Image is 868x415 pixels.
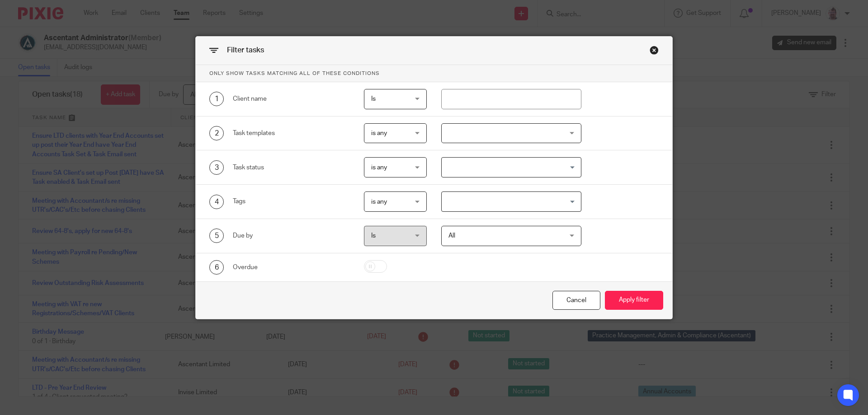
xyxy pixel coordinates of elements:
[196,65,672,82] p: Only show tasks matching all of these conditions
[233,263,350,272] div: Overdue
[233,94,350,103] div: Client name
[650,46,659,55] div: Close this dialog window
[209,195,224,209] div: 4
[233,231,350,240] div: Due by
[441,157,582,177] div: Search for option
[233,163,350,172] div: Task status
[371,233,376,239] span: Is
[371,164,387,171] span: is any
[233,197,350,206] div: Tags
[371,130,387,136] span: is any
[552,291,600,310] div: Close this dialog window
[371,96,376,102] span: Is
[448,233,455,239] span: All
[371,199,387,205] span: is any
[209,126,224,140] div: 2
[233,129,350,138] div: Task templates
[209,228,224,243] div: 5
[443,159,576,175] input: Search for option
[441,191,582,212] div: Search for option
[209,92,224,106] div: 1
[443,194,576,210] input: Search for option
[227,47,264,54] span: Filter tasks
[209,260,224,275] div: 6
[605,291,663,310] button: Apply filter
[209,160,224,175] div: 3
